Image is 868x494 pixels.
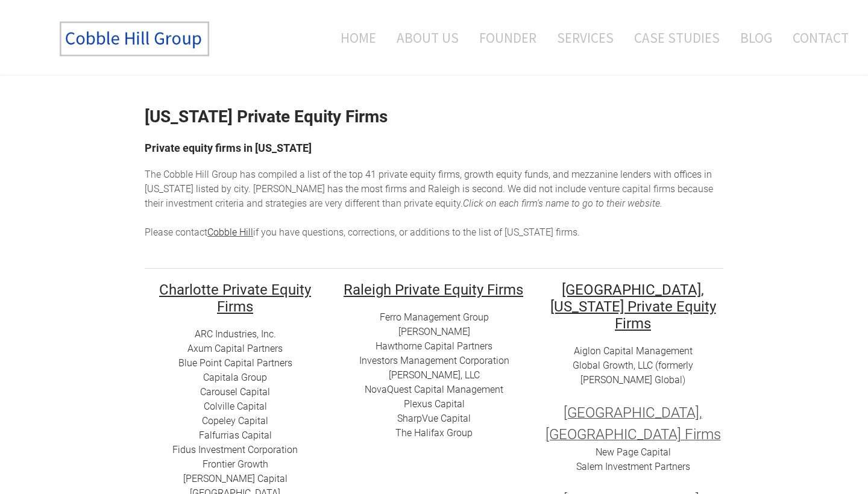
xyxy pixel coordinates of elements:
[172,444,298,455] a: Fidus Investment Corporation
[178,357,292,369] a: ​Blue Point Capital Partners
[359,355,509,366] a: Investors Management Corporation
[625,13,729,63] a: Case Studies
[145,142,312,154] font: Private equity firms in [US_STATE]
[395,427,473,439] a: ​​The Halifax Group
[380,311,489,323] a: Ferro Management Group
[344,281,524,298] h2: ​
[207,227,253,238] a: Cobble Hill
[159,281,311,315] font: Charlotte Private Equity Firms
[576,461,690,472] a: Salem Investment Partners
[548,13,623,63] a: Services
[46,13,227,66] img: The Cobble Hill Group LLC
[388,13,468,63] a: About Us
[550,281,716,332] font: [GEOGRAPHIC_DATA], [US_STATE] Private Equity Firms
[203,372,267,383] a: Capitala Group​
[344,281,523,298] font: Raleigh Private Equity Firms
[204,401,267,412] a: ​Colville Capital
[145,169,336,180] span: The Cobble Hill Group has compiled a list of t
[376,340,492,352] a: Hawthorne Capital Partners
[731,13,781,63] a: Blog
[389,369,480,381] a: [PERSON_NAME], LLC
[145,107,388,127] strong: [US_STATE] Private Equity Firms
[574,345,693,357] a: Aiglon Capital Management
[546,404,721,443] font: [GEOGRAPHIC_DATA], [GEOGRAPHIC_DATA] Firms
[470,13,546,63] a: Founder
[183,473,288,484] a: [PERSON_NAME] Capital
[199,430,272,441] a: ​Falfurrias Capital
[596,446,671,458] a: New Page Capital
[145,167,723,240] div: he top 41 private equity firms, growth equity funds, and mezzanine lenders with offices in [US_ST...
[145,227,580,238] span: Please contact if you have questions, corrections, or additions to the list of [US_STATE] firms.
[398,326,470,337] a: [PERSON_NAME]
[365,384,503,395] a: ​NovaQuest Capital Management
[195,328,276,340] a: ARC I​ndustries, Inc.
[202,415,268,427] a: Copeley Capital
[187,343,283,354] a: Axum Capital Partners
[344,279,523,299] u: ​
[463,198,662,209] em: Click on each firm's name to go to their website. ​
[573,360,693,386] a: Global Growth, LLC (formerly [PERSON_NAME] Global
[145,281,325,314] h2: ​
[203,458,268,470] a: Frontier Growth
[404,398,465,410] a: ​Plexus Capital
[200,386,270,398] a: ​​Carousel Capital​​
[397,413,471,424] a: SharpVue Capital
[322,13,385,63] a: Home
[784,13,849,63] a: Contact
